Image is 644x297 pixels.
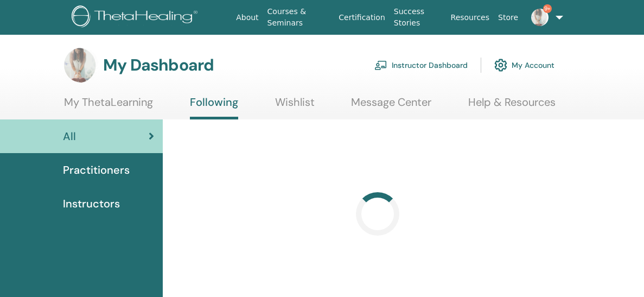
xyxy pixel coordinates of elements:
a: Help & Resources [468,96,556,117]
img: default.jpg [531,9,549,26]
h3: My Dashboard [103,55,214,75]
a: Resources [447,8,494,28]
span: All [63,128,76,144]
img: cog.svg [494,56,507,74]
img: logo.png [72,5,201,30]
img: default.jpg [64,48,99,83]
a: Certification [334,8,389,28]
a: Wishlist [275,96,315,117]
img: chalkboard-teacher.svg [374,60,387,70]
a: Following [190,96,238,119]
a: About [232,8,263,28]
span: 9+ [543,4,552,13]
span: Practitioners [63,162,130,178]
span: Instructors [63,195,120,212]
a: Courses & Seminars [263,2,335,33]
a: My ThetaLearning [64,96,153,117]
a: Message Center [351,96,431,117]
a: My Account [494,53,554,77]
a: Instructor Dashboard [374,53,468,77]
a: Store [494,8,522,28]
a: Success Stories [390,2,447,33]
